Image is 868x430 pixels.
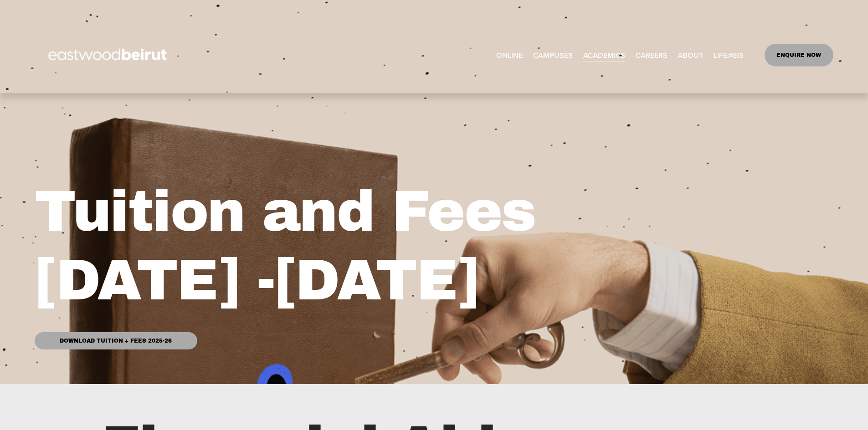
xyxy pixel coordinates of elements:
a: folder dropdown [533,48,573,63]
span: CAMPUSES [533,49,573,62]
a: folder dropdown [678,48,703,63]
a: ENQUIRE NOW [765,44,833,66]
span: LIFE@EIS [714,49,744,62]
a: folder dropdown [714,48,744,63]
span: ACADEMICS [583,49,625,62]
h1: Tuition and Fees [DATE] -[DATE] [35,177,632,315]
span: ABOUT [678,49,703,62]
img: EastwoodIS Global Site [35,32,183,78]
a: CAREERS [636,48,668,63]
a: ONLINE [496,48,523,63]
a: folder dropdown [583,48,625,63]
a: Download Tuition + Fees 2025-26 [35,332,197,349]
